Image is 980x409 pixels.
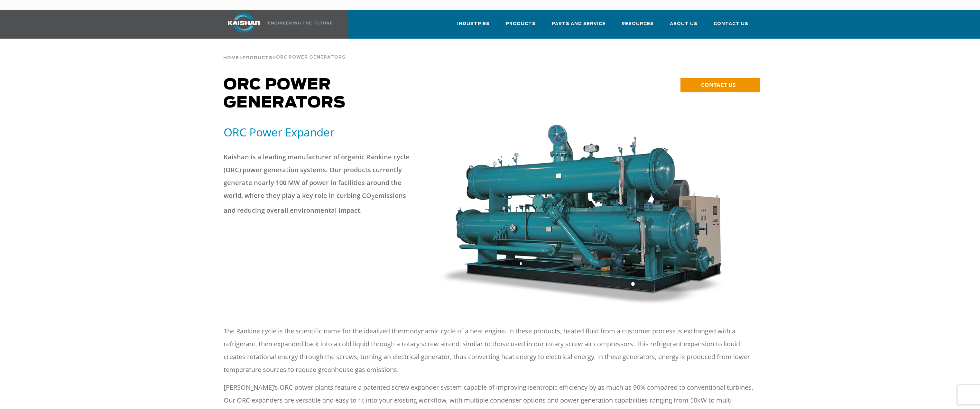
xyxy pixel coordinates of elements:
p: Kaishan is a leading manufacturer of organic Rankine cycle (ORC) power generation systems. Our pr... [224,151,410,217]
a: Industries [457,15,490,37]
a: Contact Us [714,15,748,37]
span: Resources [622,20,654,28]
a: Products [506,15,536,37]
div: > > [223,39,346,63]
img: kaishan logo [220,13,268,33]
img: machine [440,125,725,305]
a: Kaishan USA [220,10,334,39]
span: About Us [670,20,698,28]
a: Resources [622,15,654,37]
a: About Us [670,15,698,37]
a: Parts and Service [552,15,606,37]
a: Home [223,55,239,60]
span: ORC Power Generators [276,55,346,60]
span: Home [223,56,239,60]
p: The Rankine cycle is the scientific name for the idealized thermodynamic cycle of a heat engine. ... [224,325,756,376]
h5: ORC Power Expander [224,125,432,139]
span: Contact Us [714,20,748,28]
span: CONTACT US [701,81,735,88]
img: Engineering the future [268,22,332,24]
sub: 2 [371,194,374,201]
span: Industries [457,20,490,28]
a: CONTACT US [680,78,760,92]
span: Products [243,56,273,60]
span: ORC Power Generators [224,77,346,111]
span: Parts and Service [552,20,606,28]
span: Products [506,20,536,28]
a: Products [243,55,273,60]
